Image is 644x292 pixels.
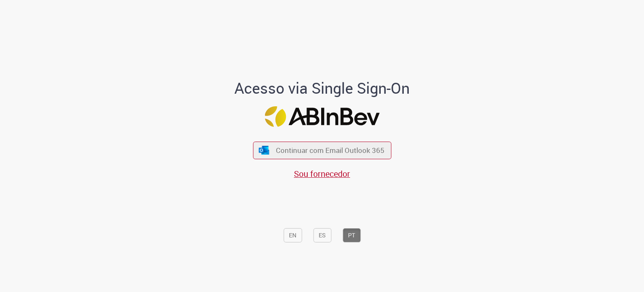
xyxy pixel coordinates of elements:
button: ES [313,228,331,242]
img: Logo ABInBev [265,106,379,127]
h1: Acesso via Single Sign-On [206,80,439,97]
button: EN [283,228,302,242]
a: Sou fornecedor [294,168,350,179]
button: PT [343,228,361,242]
span: Continuar com Email Outlook 365 [276,145,384,155]
img: ícone Azure/Microsoft 360 [258,146,270,155]
button: ícone Azure/Microsoft 360 Continuar com Email Outlook 365 [253,142,391,159]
